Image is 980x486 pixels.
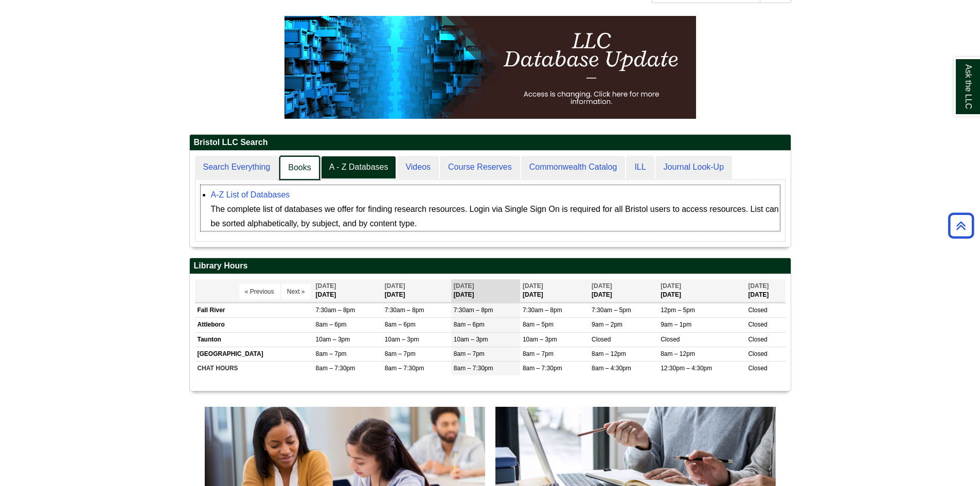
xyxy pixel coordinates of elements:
[385,321,416,328] span: 8am – 6pm
[454,336,488,343] span: 10am – 3pm
[748,307,767,314] span: Closed
[385,282,405,290] span: [DATE]
[454,350,485,357] span: 8am – 7pm
[211,202,780,231] div: The complete list of databases we offer for finding research resources. Login via Single Sign On ...
[195,361,313,375] td: CHAT HOURS
[454,282,474,290] span: [DATE]
[655,156,732,179] a: Journal Look-Up
[523,282,543,290] span: [DATE]
[454,307,493,314] span: 7:30am – 8pm
[316,350,347,357] span: 8am – 7pm
[592,282,612,290] span: [DATE]
[454,321,485,328] span: 8am – 6pm
[195,156,279,179] a: Search Everything
[440,156,520,179] a: Course Reserves
[211,190,290,199] a: A-Z List of Databases
[316,282,336,290] span: [DATE]
[592,350,626,357] span: 8am – 12pm
[316,321,347,328] span: 8am – 6pm
[382,279,451,302] th: [DATE]
[523,365,562,372] span: 8am – 7:30pm
[316,307,355,314] span: 7:30am – 8pm
[385,336,419,343] span: 10am – 3pm
[523,321,554,328] span: 8am – 5pm
[592,336,611,343] span: Closed
[385,365,424,372] span: 8am – 7:30pm
[745,279,785,302] th: [DATE]
[190,258,791,274] h2: Library Hours
[748,336,767,343] span: Closed
[521,156,626,179] a: Commonwealth Catalog
[523,350,554,357] span: 8am – 7pm
[661,321,691,328] span: 9am – 1pm
[658,279,745,302] th: [DATE]
[748,282,769,290] span: [DATE]
[945,219,977,232] a: Back to Top
[592,307,631,314] span: 7:30am – 5pm
[592,365,631,372] span: 8am – 4:30pm
[523,336,557,343] span: 10am – 3pm
[195,303,313,318] td: Fall River
[281,284,311,299] button: Next »
[316,365,355,372] span: 8am – 7:30pm
[589,279,658,302] th: [DATE]
[195,318,313,332] td: Attleboro
[520,279,589,302] th: [DATE]
[661,365,712,372] span: 12:30pm – 4:30pm
[661,307,695,314] span: 12pm – 5pm
[385,350,416,357] span: 8am – 7pm
[321,156,397,179] a: A - Z Databases
[748,365,767,372] span: Closed
[385,307,424,314] span: 7:30am – 8pm
[592,321,622,328] span: 9am – 2pm
[316,336,350,343] span: 10am – 3pm
[748,350,767,357] span: Closed
[661,350,695,357] span: 8am – 12pm
[451,279,520,302] th: [DATE]
[195,332,313,347] td: Taunton
[239,284,280,299] button: « Previous
[454,365,493,372] span: 8am – 7:30pm
[748,321,767,328] span: Closed
[397,156,439,179] a: Videos
[626,156,654,179] a: ILL
[195,347,313,361] td: [GEOGRAPHIC_DATA]
[313,279,382,302] th: [DATE]
[523,307,562,314] span: 7:30am – 8pm
[190,135,791,151] h2: Bristol LLC Search
[661,282,681,290] span: [DATE]
[279,156,319,180] a: Books
[661,336,680,343] span: Closed
[284,16,696,119] img: HTML tutorial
